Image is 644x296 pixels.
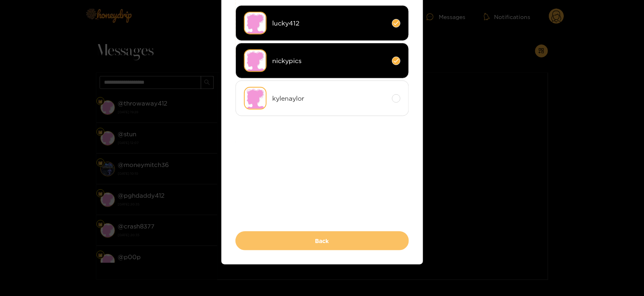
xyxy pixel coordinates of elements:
[244,12,267,34] img: no-avatar.png
[273,94,386,103] span: kylenaylor
[273,19,386,28] span: lucky412
[273,56,386,66] span: nickypics
[244,87,267,110] img: no-avatar.png
[244,49,267,72] img: no-avatar.png
[236,231,409,250] button: Back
